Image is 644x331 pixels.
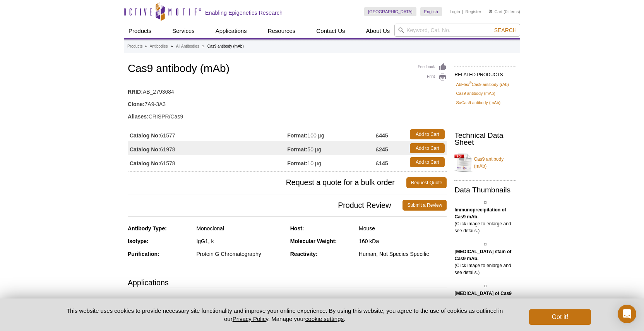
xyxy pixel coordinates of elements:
[456,99,500,106] a: SaCas9 antibody (mAb)
[128,251,159,257] strong: Purification:
[287,160,307,167] strong: Format:
[359,225,447,232] div: Mouse
[202,44,204,48] li: »
[196,238,284,245] div: IgG1, k
[361,24,395,38] a: About Us
[469,81,472,85] sup: ®
[456,81,509,88] a: AbFlex®Cas9 antibody (rAb)
[456,90,495,97] a: Cas9 antibody (mAb)
[196,225,284,232] div: Monoclonal
[462,7,463,16] li: |
[465,9,481,14] a: Register
[454,248,516,276] p: (Click image to enlarge and see details.)
[128,238,149,244] strong: Isotype:
[287,132,307,139] strong: Format:
[287,127,376,141] td: 100 µg
[454,249,511,261] b: [MEDICAL_DATA] stain of Cas9 mAb.
[211,24,252,38] a: Applications
[128,200,402,211] span: Product Review
[128,225,167,232] strong: Antibody Type:
[484,285,486,287] img: Cas9 antibody (mAb) tested by Western blot.
[287,155,376,169] td: 10 µg
[492,27,519,34] button: Search
[128,177,406,188] span: Request a quote for a bulk order
[150,43,168,50] a: Antibodies
[128,113,149,120] strong: Aliases:
[359,238,447,245] div: 160 kDa
[454,132,516,146] h2: Technical Data Sheet
[233,316,268,322] a: Privacy Policy
[290,251,318,257] strong: Reactivity:
[529,309,591,325] button: Got it!
[144,44,147,48] li: »
[406,177,447,188] a: Request Quote
[394,24,520,37] input: Keyword, Cat. No.
[454,151,516,174] a: Cas9 antibody (mAb)
[128,155,287,169] td: 61578
[494,27,517,33] span: Search
[196,250,284,257] div: Protein G Chromatography
[618,305,636,323] div: Open Intercom Messenger
[376,132,388,139] strong: £445
[450,9,460,14] a: Login
[402,200,447,211] a: Submit a Review
[454,291,512,303] b: [MEDICAL_DATA] of Cas9 mAb.
[124,24,156,38] a: Products
[287,146,307,153] strong: Format:
[128,101,145,108] strong: Clone:
[130,132,160,139] strong: Catalog No:
[130,146,160,153] strong: Catalog No:
[130,160,160,167] strong: Catalog No:
[171,44,173,48] li: »
[128,96,447,108] td: 7A9-3A3
[128,63,447,76] h1: Cas9 antibody (mAb)
[454,187,516,194] h2: Data Thumbnails
[410,129,445,139] a: Add to Cart
[128,84,447,96] td: AB_2793684
[290,238,337,244] strong: Molecular Weight:
[290,225,304,232] strong: Host:
[489,9,502,14] a: Cart
[376,146,388,153] strong: £245
[128,127,287,141] td: 61577
[359,250,447,257] div: Human, Not Species Specific
[454,207,506,220] b: Immunoprecipitation of Cas9 mAb.
[263,24,300,38] a: Resources
[410,157,445,167] a: Add to Cart
[489,9,492,13] img: Your Cart
[454,66,516,80] h2: RELATED PRODUCTS
[410,143,445,153] a: Add to Cart
[305,316,344,322] button: cookie settings
[484,201,486,204] img: Cas9 antibody (mAb) tested by immunoprecipitation.
[127,43,142,50] a: Products
[128,108,447,121] td: CRISPR/Cas9
[364,7,416,16] a: [GEOGRAPHIC_DATA]
[454,290,516,318] p: (Click image to enlarge and see details.)
[168,24,199,38] a: Services
[207,44,244,48] li: Cas9 antibody (mAb)
[205,9,283,16] h2: Enabling Epigenetics Research
[53,307,516,323] p: This website uses cookies to provide necessary site functionality and improve your online experie...
[376,160,388,167] strong: £145
[418,73,447,82] a: Print
[176,43,199,50] a: All Antibodies
[489,7,520,16] li: (0 items)
[128,88,143,95] strong: RRID:
[128,277,447,288] h3: Applications
[128,141,287,155] td: 61978
[312,24,349,38] a: Contact Us
[484,243,486,245] img: Cas9 antibody (mAb) tested by immunofluorescence.
[454,206,516,234] p: (Click image to enlarge and see details.)
[287,141,376,155] td: 50 µg
[418,63,447,71] a: Feedback
[420,7,442,16] a: English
